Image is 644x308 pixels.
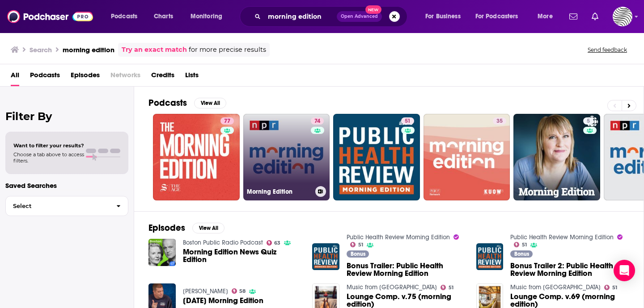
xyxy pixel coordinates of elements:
span: Networks [110,68,140,86]
a: Music from Baba Beach Club [510,283,601,291]
span: 74 [314,117,320,126]
span: Choose a tab above to access filters. [13,151,84,164]
button: open menu [470,9,531,24]
a: Lists [185,68,199,86]
a: Boston Public Radio Podcast [183,239,263,246]
h3: Search [30,46,52,54]
span: Bonus [514,251,529,257]
a: PodcastsView All [148,97,226,108]
span: 35 [496,117,503,126]
button: open menu [531,9,564,24]
span: [DATE] Morning Edition [183,297,263,304]
span: for more precise results [189,45,266,55]
span: More [538,10,553,23]
a: 35 [493,117,506,125]
span: Logged in as OriginalStrategies [613,7,632,26]
h2: Episodes [148,222,185,233]
a: Morning Edition News Quiz Edition [183,248,302,263]
a: 5 [513,114,600,200]
button: open menu [184,9,234,24]
span: 51 [449,286,453,290]
a: 51 [350,242,363,247]
span: 5 [587,117,590,126]
p: Saved Searches [5,181,128,190]
h2: Podcasts [148,97,187,108]
a: 77 [153,114,240,200]
span: 63 [274,241,280,245]
a: 58 [232,288,246,294]
img: Podchaser - Follow, Share and Rate Podcasts [7,8,93,25]
a: Credits [151,68,174,86]
a: 51 [441,285,453,290]
span: Bonus [351,251,365,257]
button: open menu [105,9,149,24]
span: 51 [358,243,363,247]
span: Open Advanced [341,14,378,19]
a: Show notifications dropdown [566,9,581,24]
a: 51 [333,114,420,200]
a: 51 [604,285,617,290]
h3: morning edition [63,46,114,54]
a: EpisodesView All [148,222,225,233]
a: Public Health Review Morning Edition [510,233,614,241]
a: All [11,68,19,86]
img: Bonus Trailer 2: Public Health Review Morning Edition [476,243,504,271]
input: Search podcasts, credits, & more... [264,9,337,24]
img: Morning Edition News Quiz Edition [148,239,176,266]
img: User Profile [613,7,632,26]
a: Try an exact match [122,45,187,55]
a: 51 [401,117,414,125]
button: Select [5,196,128,216]
h2: Filter By [5,110,128,123]
span: Want to filter your results? [13,142,84,149]
span: For Podcasters [475,10,518,23]
button: View All [192,223,225,233]
a: 5 [583,117,593,125]
span: 51 [405,117,411,126]
span: New [365,5,381,14]
a: SAturday Morning Edition [183,297,263,304]
span: Select [6,203,109,209]
button: Show profile menu [613,7,632,26]
span: 51 [522,243,527,247]
button: Open AdvancedNew [337,11,382,22]
a: Lounge Comp. v.69 (morning edition) [510,293,629,308]
a: Show notifications dropdown [588,9,602,24]
a: Music from Baba Beach Club [347,283,437,291]
div: Open Intercom Messenger [614,260,635,281]
a: Lounge Comp. v.75 (morning edition) [347,293,466,308]
span: 58 [239,289,246,293]
a: Bonus Trailer: Public Health Review Morning Edition [347,262,466,277]
span: Monitoring [191,10,222,23]
div: Search podcasts, credits, & more... [248,6,416,27]
span: Podcasts [111,10,137,23]
a: Gary Jeff Walker [183,287,228,295]
img: Bonus Trailer: Public Health Review Morning Edition [312,243,339,271]
a: 74Morning Edition [243,114,330,200]
button: open menu [419,9,472,24]
a: Podcasts [30,68,60,86]
a: 77 [220,117,234,125]
a: Bonus Trailer 2: Public Health Review Morning Edition [510,262,629,277]
a: Episodes [71,68,100,86]
span: Charts [154,10,173,23]
button: View All [194,98,226,108]
a: Charts [148,9,178,24]
span: 51 [612,286,617,290]
a: 63 [267,240,281,246]
h3: Morning Edition [247,188,312,196]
